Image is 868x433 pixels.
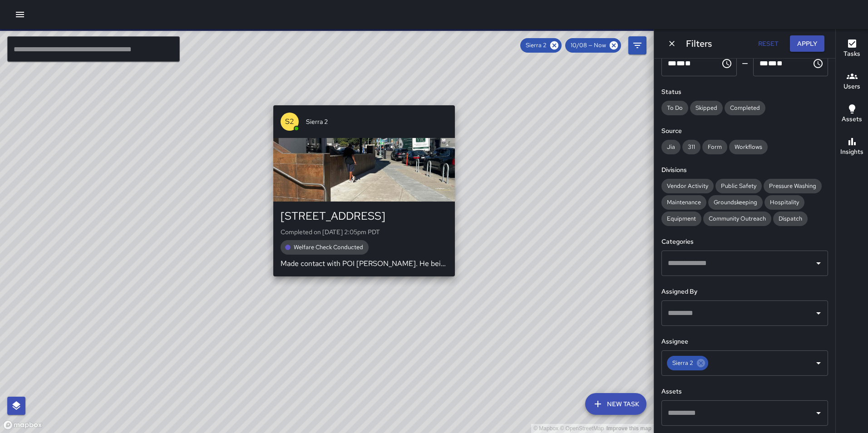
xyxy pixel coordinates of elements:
div: Jia [661,140,681,154]
div: 10/08 — Now [565,38,621,53]
span: To Do [661,103,688,113]
span: Hours [759,60,768,67]
span: Completed [725,103,765,113]
span: Skipped [690,103,723,113]
span: Sierra 2 [306,117,448,126]
span: Workflows [729,143,768,152]
button: Insights [836,131,868,163]
p: Completed on [DATE] 2:05pm PDT [281,227,448,236]
span: 311 [682,143,700,152]
div: Skipped [690,101,723,115]
span: Vendor Activity [661,182,714,191]
span: Groundskeeping [708,198,763,207]
button: Apply [790,35,824,52]
button: New Task [585,393,646,415]
div: Hospitality [764,195,804,210]
span: Form [702,143,727,152]
button: Open [812,307,825,320]
div: Groundskeeping [708,195,763,210]
span: Minutes [768,60,777,67]
div: Workflows [729,140,768,154]
div: Maintenance [661,195,706,210]
p: S2 [285,116,294,127]
h6: Tasks [843,49,860,59]
div: Public Safety [715,179,762,193]
span: Maintenance [661,198,706,207]
h6: Categories [661,237,828,247]
div: Community Outreach [703,212,771,226]
span: Community Outreach [703,214,771,223]
div: Dispatch [773,212,808,226]
div: Vendor Activity [661,179,714,193]
button: Filters [628,36,646,54]
button: Choose time, selected time is 12:00 AM [718,54,736,73]
h6: Insights [840,147,863,157]
span: Sierra 2 [667,359,699,368]
div: [STREET_ADDRESS] [281,209,448,223]
h6: Source [661,126,828,136]
h6: Assets [661,387,828,397]
button: Tasks [836,33,868,65]
button: Users [836,65,868,98]
button: Open [812,357,825,369]
button: Assets [836,98,868,131]
span: 10/08 — Now [565,41,612,50]
button: S2Sierra 2[STREET_ADDRESS]Completed on [DATE] 2:05pm PDTWelfare Check ConductedMade contact with ... [273,105,455,276]
p: Made contact with POI [PERSON_NAME]. He being staying in this area for a min. I asked him how he ... [281,258,448,269]
h6: Assigned By [661,287,828,297]
div: Sierra 2 [520,38,562,53]
button: Choose time, selected time is 11:59 PM [809,54,827,73]
span: Jia [661,143,681,152]
div: Equipment [661,212,701,226]
span: Minutes [676,60,685,67]
span: Meridiem [685,60,691,67]
h6: Status [661,87,828,97]
span: Public Safety [715,182,762,191]
button: Reset [754,35,783,52]
div: To Do [661,101,688,115]
h6: Assignee [661,337,828,347]
div: Sierra 2 [667,356,708,370]
div: Form [702,140,727,154]
button: Open [812,407,825,419]
button: Dismiss [665,37,679,50]
h6: Assets [842,114,862,124]
div: Pressure Washing [764,179,822,193]
span: Meridiem [777,60,783,67]
span: Equipment [661,214,701,223]
span: Hours [668,60,676,67]
span: Dispatch [773,214,808,223]
span: Sierra 2 [520,41,552,50]
h6: Divisions [661,165,828,175]
button: Open [812,257,825,270]
span: Welfare Check Conducted [288,243,369,252]
div: Completed [725,101,765,115]
span: Hospitality [764,198,804,207]
h6: Users [843,82,860,92]
h6: Filters [686,36,712,51]
span: Pressure Washing [764,182,822,191]
div: 311 [682,140,700,154]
